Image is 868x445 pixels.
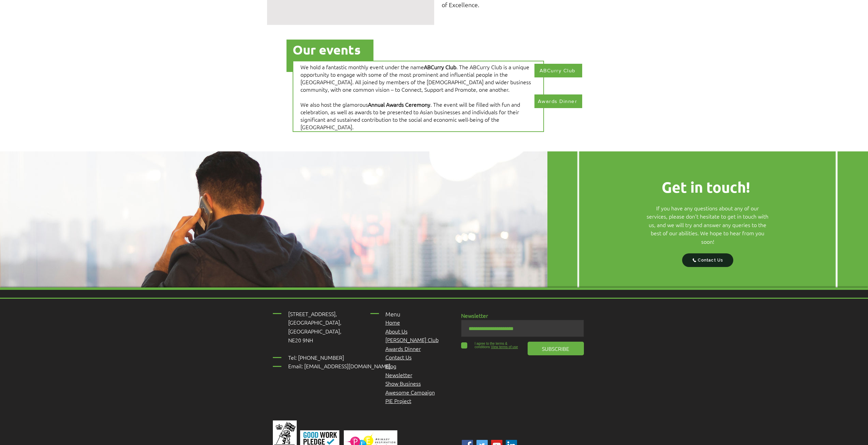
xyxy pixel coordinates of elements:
[534,94,582,108] a: Awards Dinner
[461,312,488,319] span: Newsletter
[662,178,750,196] span: Get in touch!
[293,42,361,57] span: Our events
[385,336,439,343] a: [PERSON_NAME] Club
[424,63,456,71] span: ABCurry Club
[534,64,582,77] a: ABCurry Club
[288,327,341,335] span: [GEOGRAPHIC_DATA],
[288,336,313,344] span: NE20 9NH
[300,63,531,93] span: We hold a fantastic monthly event under the name . The ABCurry Club is a unique opportunity to en...
[385,388,435,396] span: Awesome Campaign
[385,327,408,335] a: About Us
[547,151,868,287] img: contact border (680 x 400 px) (1).png
[647,204,768,245] span: If you have any questions about any of our services, please don't hesitate to get in touch with u...
[300,101,520,131] span: We also host the glamorous . The event will be filled with fun and celebration, as well as awards...
[368,101,430,108] span: Annual Awards Ceremony
[528,342,584,355] button: SUBSCRIBE
[288,318,341,326] span: [GEOGRAPHIC_DATA],
[385,380,421,387] a: Show Business
[698,258,723,263] span: Contact Us
[682,253,733,267] a: Contact Us
[288,354,391,370] span: Tel: [PHONE_NUMBER] Email: [EMAIL_ADDRESS][DOMAIN_NAME]
[288,310,337,317] span: [STREET_ADDRESS],
[542,345,569,352] span: SUBSCRIBE
[385,310,400,318] span: Menu
[385,345,421,352] a: Awards Dinner
[540,68,576,73] span: ABCurry Club
[385,318,400,326] a: Home
[385,362,396,370] a: Blog
[385,371,412,379] a: Newsletter
[475,342,507,349] span: I agree to the terms & conditions
[491,345,518,349] span: View terms of use
[538,98,577,104] span: Awards Dinner
[385,397,411,404] a: PIE Project
[385,353,412,361] a: Contact Us
[490,345,518,349] a: View terms of use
